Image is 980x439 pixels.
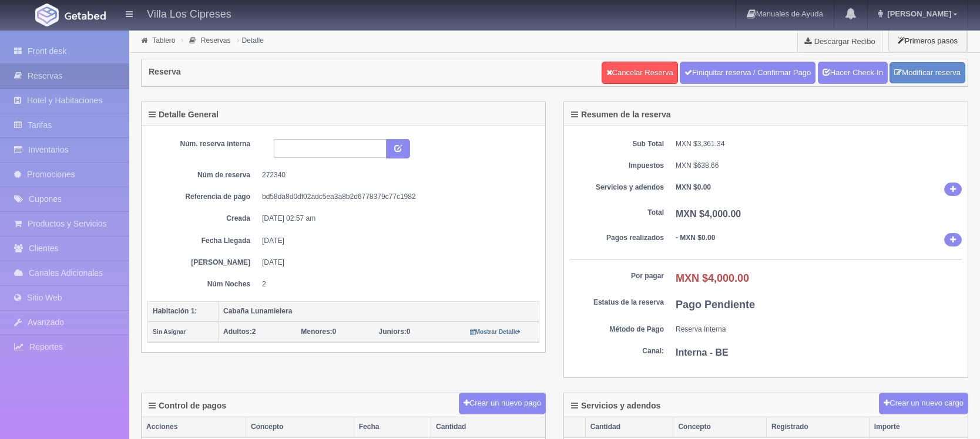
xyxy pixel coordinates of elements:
[354,417,431,437] th: Fecha
[884,9,951,18] span: [PERSON_NAME]
[676,139,962,149] dd: MXN $3,361.34
[570,139,664,149] dt: Sub Total
[676,299,755,310] b: Pago Pendiente
[223,327,256,336] span: 2
[379,327,411,336] span: 0
[153,307,197,315] b: Habitación 1:
[147,6,231,21] h4: Villa Los Cipreses
[888,29,967,52] button: Primeros pasos
[156,236,250,246] dt: Fecha Llegada
[570,161,664,171] dt: Impuestos
[676,347,729,357] b: Interna - BE
[156,139,250,149] dt: Núm. reserva interna
[301,327,332,336] strong: Menores:
[570,298,664,308] dt: Estatus de la reserva
[890,62,965,84] a: Modificar reserva
[262,214,531,224] dd: [DATE] 02:57 am
[156,170,250,180] dt: Núm de reserva
[201,36,231,45] a: Reservas
[570,208,664,218] dt: Total
[234,35,267,46] li: Detalle
[223,327,252,336] strong: Adultos:
[301,327,336,336] span: 0
[149,67,181,76] h4: Reserva
[142,417,246,437] th: Acciones
[219,301,539,322] th: Cabaña Lunamielera
[869,417,968,437] th: Importe
[153,329,186,335] small: Sin Asignar
[262,192,531,202] dd: bd58da8d0df02adc5ea3a8b2d6778379c77c1982
[798,29,882,53] a: Descargar Recibo
[570,271,664,281] dt: Por pagar
[152,36,175,45] a: Tablero
[767,417,870,437] th: Registrado
[676,325,962,335] dd: Reserva Interna
[156,258,250,268] dt: [PERSON_NAME]
[470,329,521,335] small: Mostrar Detalle
[262,170,531,180] dd: 272340
[676,161,962,171] dd: MXN $638.66
[570,183,664,193] dt: Servicios y adendos
[879,393,968,414] button: Crear un nuevo cargo
[246,417,354,437] th: Concepto
[459,393,546,414] button: Crear un nuevo pago
[35,4,59,26] img: Getabed
[676,209,741,219] b: MXN $4,000.00
[570,233,664,243] dt: Pagos realizados
[470,327,521,336] a: Mostrar Detalle
[379,327,407,336] strong: Juniors:
[262,279,531,289] dd: 2
[676,272,749,284] b: MXN $4,000.00
[570,346,664,356] dt: Canal:
[818,62,888,84] a: Hacer Check-In
[65,11,106,20] img: Getabed
[570,325,664,335] dt: Método de Pago
[156,214,250,224] dt: Creada
[431,417,545,437] th: Cantidad
[262,236,531,246] dd: [DATE]
[676,234,715,242] b: - MXN $0.00
[602,62,678,84] a: Cancelar Reserva
[673,417,767,437] th: Concepto
[156,192,250,202] dt: Referencia de pago
[149,401,226,410] h4: Control de pagos
[149,110,219,119] h4: Detalle General
[676,183,711,191] b: MXN $0.00
[571,110,671,119] h4: Resumen de la reserva
[680,62,815,84] a: Finiquitar reserva / Confirmar Pago
[262,258,531,268] dd: [DATE]
[156,279,250,289] dt: Núm Noches
[585,417,673,437] th: Cantidad
[571,401,660,410] h4: Servicios y adendos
